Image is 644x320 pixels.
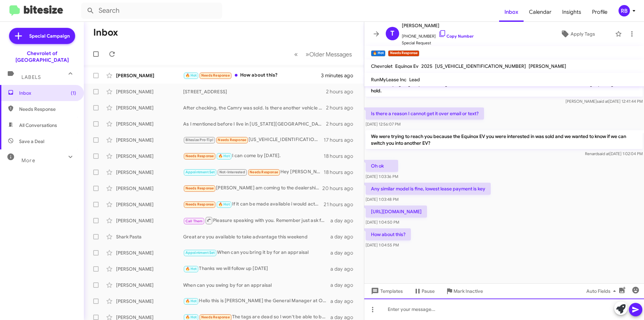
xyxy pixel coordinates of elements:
[116,121,183,127] div: [PERSON_NAME]
[326,121,359,127] div: 2 hours ago
[366,197,398,202] span: [DATE] 1:03:48 PM
[366,183,491,195] p: Any similar model is fine, lowest lease payment is key
[613,5,637,16] button: RB
[116,169,183,176] div: [PERSON_NAME]
[218,202,230,207] span: 🔥 Hot
[366,78,643,97] p: We are trying to give you a call to go over the information for the vehicle but the number we are...
[183,297,330,305] div: Hello this is [PERSON_NAME] the General Manager at Ourisman Chevrolet. I'm willing to bet we will...
[201,315,230,319] span: Needs Response
[330,282,359,288] div: a day ago
[402,30,474,40] span: [PHONE_NUMBER]
[581,285,624,297] button: Auto Fields
[371,63,392,69] span: Chevrolet
[93,27,118,38] h1: Inbox
[250,170,278,174] span: Needs Response
[19,106,76,112] span: Needs Response
[499,2,524,22] a: Inbox
[302,47,356,61] button: Next
[185,138,213,142] span: Bitesize Pro-Tip!
[201,73,230,78] span: Needs Response
[326,88,359,95] div: 2 hours ago
[185,170,215,174] span: Appointment Set
[408,285,440,297] button: Pause
[421,63,432,69] span: 2025
[366,122,400,127] span: [DATE] 12:56:07 PM
[116,201,183,208] div: [PERSON_NAME]
[370,285,403,297] span: Templates
[324,137,359,143] div: 17 hours ago
[422,285,435,297] span: Pause
[366,130,643,149] p: We were trying to reach you because the Equinox EV you were interested in was sold and we wanted ...
[183,265,330,273] div: Thanks we will follow up [DATE]
[116,233,183,240] div: Shark Pasta
[435,63,526,69] span: [US_VEHICLE_IDENTIFICATION_NUMBER]
[364,285,408,297] button: Templates
[330,266,359,272] div: a day ago
[322,185,359,192] div: 20 hours ago
[183,200,324,208] div: If it can be made available i would actually prefer that
[185,202,214,207] span: Needs Response
[116,266,183,272] div: [PERSON_NAME]
[185,299,197,303] span: 🔥 Hot
[366,174,398,179] span: [DATE] 1:03:36 PM
[571,28,595,40] span: Apply Tags
[116,298,183,305] div: [PERSON_NAME]
[116,153,183,159] div: [PERSON_NAME]
[185,154,214,158] span: Needs Response
[183,168,324,176] div: Hey [PERSON_NAME] - I am still waiting to hear from you! Should I reach out to someone else?
[366,205,427,218] p: [URL][DOMAIN_NAME]
[402,21,474,30] span: [PERSON_NAME]
[185,315,197,319] span: 🔥 Hot
[19,138,44,145] span: Save a Deal
[183,216,330,225] div: Pleasure speaking with you. Remember just ask for [PERSON_NAME] when you arrive.
[597,99,608,104] span: said at
[366,107,484,120] p: Is there a reason I cannot get it over email or text?
[116,104,183,111] div: [PERSON_NAME]
[587,2,613,22] a: Profile
[330,249,359,256] div: a day ago
[529,63,566,69] span: [PERSON_NAME]
[324,169,359,176] div: 18 hours ago
[557,2,587,22] span: Insights
[185,73,197,78] span: 🔥 Hot
[366,228,411,240] p: How about this?
[116,72,183,79] div: [PERSON_NAME]
[183,184,322,192] div: [PERSON_NAME] am coming to the dealership [DATE] to hopefully buy/take the truck home! I'm curren...
[294,50,298,58] span: «
[409,77,420,83] span: Lead
[183,104,326,111] div: After checking, the Camry was sold. Is there another vehicle you would be interested in or would ...
[185,219,203,223] span: Call Them
[543,28,612,40] button: Apply Tags
[306,50,309,58] span: »
[390,28,394,39] span: T
[183,88,326,95] div: [STREET_ADDRESS]
[183,152,324,160] div: I can come by [DATE].
[566,99,643,104] span: [PERSON_NAME] [DATE] 12:41:44 PM
[619,5,630,16] div: RB
[366,242,399,247] span: [DATE] 1:04:55 PM
[326,104,359,111] div: 2 hours ago
[116,88,183,95] div: [PERSON_NAME]
[219,170,245,174] span: Not-Interested
[524,2,557,22] a: Calendar
[324,153,359,159] div: 18 hours ago
[9,28,75,44] a: Special Campaign
[71,90,76,96] span: (1)
[330,298,359,305] div: a day ago
[309,51,352,58] span: Older Messages
[116,217,183,224] div: [PERSON_NAME]
[330,233,359,240] div: a day ago
[388,50,419,56] small: Needs Response
[183,136,324,144] div: [US_VEHICLE_IDENTIFICATION_NUMBER] is my current vehicle VIN, I owe $46,990. If you can cover tha...
[19,122,57,129] span: All Conversations
[598,151,609,156] span: said at
[218,138,246,142] span: Needs Response
[116,185,183,192] div: [PERSON_NAME]
[183,233,330,240] div: Great are you available to take advantage this weekend
[185,267,197,271] span: 🔥 Hot
[321,72,359,79] div: 3 minutes ago
[324,201,359,208] div: 21 hours ago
